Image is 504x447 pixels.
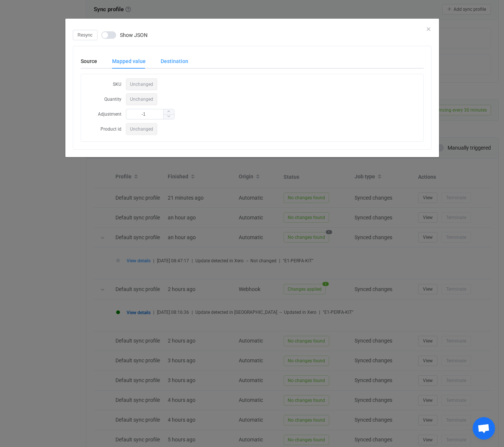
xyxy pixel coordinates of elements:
[113,82,121,87] span: SKU
[120,32,148,38] span: Show JSON
[78,32,93,38] span: Resync
[73,30,98,40] button: Resync
[98,112,121,117] span: Adjustment
[126,123,157,135] span: Unchanged
[126,93,157,105] span: Unchanged
[105,54,153,69] div: Mapped value
[104,97,121,102] span: Quantity
[153,54,188,69] div: Destination
[101,126,121,132] span: Product id
[81,54,105,69] div: Source
[126,78,157,90] span: Unchanged
[65,19,439,157] div: dialog
[426,26,432,33] button: Close
[473,417,495,440] div: Open chat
